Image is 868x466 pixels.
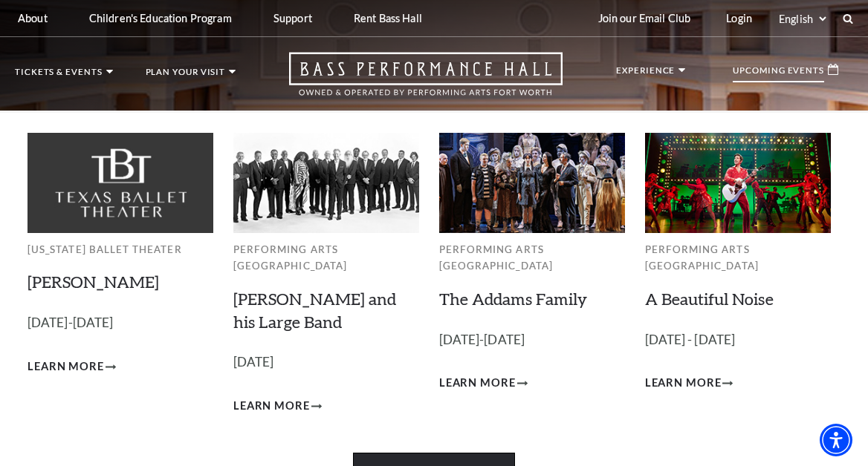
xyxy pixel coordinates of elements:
p: Performing Arts [GEOGRAPHIC_DATA] [439,241,625,275]
p: Support [273,12,312,24]
p: [DATE]-[DATE] [439,329,625,351]
a: [PERSON_NAME] and his Large Band [233,289,396,332]
a: Learn More The Addams Family [439,374,528,393]
a: [PERSON_NAME] [27,272,159,292]
p: [DATE]-[DATE] [27,312,213,334]
a: The Addams Family [439,289,587,309]
span: Learn More [439,374,516,393]
img: lll-meganav-279x150.jpg [233,133,419,232]
img: tbt_grey_mega-nav-individual-block_279x150.jpg [27,133,213,232]
p: Performing Arts [GEOGRAPHIC_DATA] [645,241,831,275]
div: Accessibility Menu [820,424,852,456]
img: abn-meganav-279x150.jpg [645,133,831,232]
img: taf-meganav-279x150.jpg [439,133,625,232]
a: Learn More A Beautiful Noise [645,374,733,393]
span: Learn More [645,374,722,393]
p: Tickets & Events [15,68,103,84]
a: Learn More Peter Pan [27,358,116,376]
p: [DATE] [233,352,419,373]
a: A Beautiful Noise [645,289,774,309]
select: Select: [776,12,829,26]
a: Learn More Lyle Lovett and his Large Band [233,397,322,416]
p: About [18,12,48,24]
span: Learn More [27,358,104,376]
p: Performing Arts [GEOGRAPHIC_DATA] [233,241,419,275]
span: Learn More [233,397,310,416]
p: Experience [616,66,675,82]
p: Plan Your Visit [146,68,226,84]
p: Upcoming Events [733,66,824,82]
p: Children's Education Program [89,12,232,24]
p: [DATE] - [DATE] [645,329,831,351]
p: [US_STATE] Ballet Theater [27,241,213,258]
p: Rent Bass Hall [354,12,422,24]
